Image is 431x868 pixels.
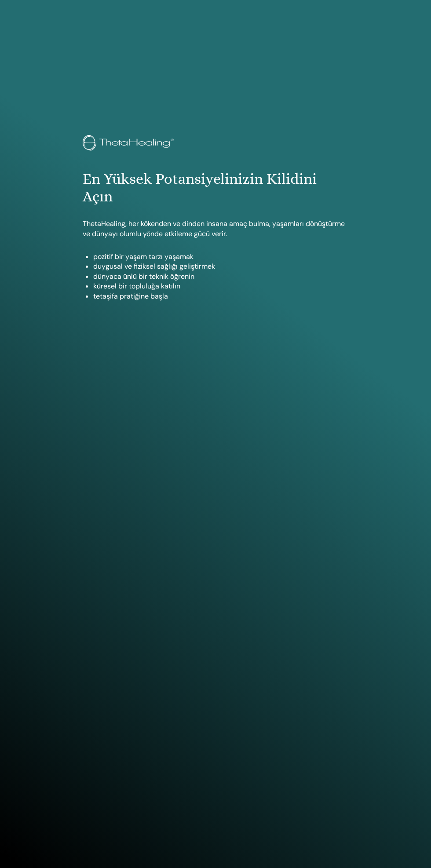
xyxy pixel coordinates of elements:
[93,272,348,281] li: dünyaca ünlü bir teknik öğrenin
[83,170,348,206] h1: En Yüksek Potansiyelinizin Kilidini Açın
[93,262,348,271] li: duygusal ve fiziksel sağlığı geliştirmek
[93,292,348,301] li: tetaşifa pratiğine başla
[93,281,348,291] li: küresel bir topluluğa katılın
[93,252,348,262] li: pozitif bir yaşam tarzı yaşamak
[83,219,348,239] p: ThetaHealing, her kökenden ve dinden insana amaç bulma, yaşamları dönüştürme ve dünyayı olumlu yö...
